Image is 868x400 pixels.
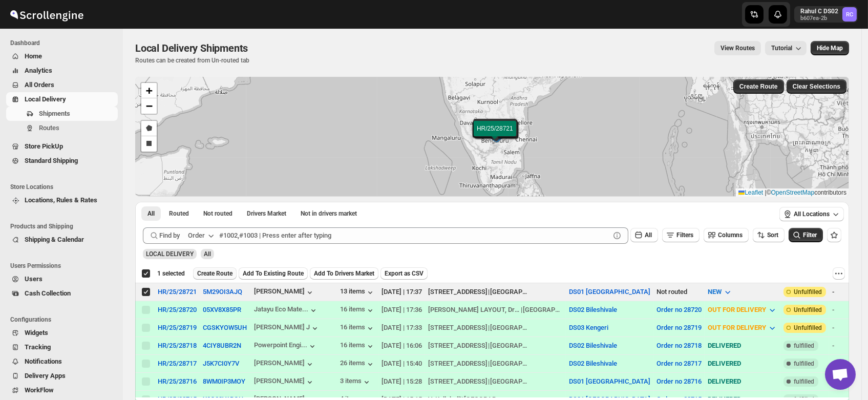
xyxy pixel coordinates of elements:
button: [PERSON_NAME] [254,287,315,298]
img: Marker [487,129,502,140]
div: - [832,305,867,315]
button: Filters [662,228,700,242]
span: Shipping & Calendar [25,236,84,243]
span: Analytics [25,67,52,74]
span: Cash Collection [25,289,71,297]
button: Claimable [241,206,292,221]
div: Order [188,230,205,241]
div: [PERSON_NAME] LAYOUT, Dr [PERSON_NAME], [PERSON_NAME] [428,305,520,315]
div: | [428,376,563,387]
span: Local Delivery [25,95,66,103]
button: OUT FOR DELIVERY [702,302,784,318]
button: Routes [6,121,118,135]
span: fulfilled [794,342,814,350]
button: Order no 28719 [657,324,702,331]
span: Add To Existing Route [243,269,304,278]
span: All [645,231,652,239]
button: 8WM0IP3MOY [203,377,245,385]
span: Products and Shipping [10,222,118,230]
button: 16 items [340,341,375,351]
button: Notifications [6,354,118,369]
button: Export as CSV [380,267,428,280]
div: DELIVERED [708,376,777,387]
button: 26 items [340,359,375,369]
button: Order [182,227,222,244]
button: Locations, Rules & Rates [6,193,118,207]
button: Delivery Apps [6,369,118,383]
button: Analytics [6,64,118,78]
div: Not routed [657,287,702,297]
span: Rahul C DS02 [842,7,857,22]
button: Order no 28716 [657,377,702,385]
div: [GEOGRAPHIC_DATA] [490,376,530,387]
span: Widgets [25,329,48,336]
span: Filters [676,231,693,239]
span: All Locations [794,210,830,218]
div: [STREET_ADDRESS] [428,287,488,297]
span: Routed [169,209,189,218]
p: Routes can be created from Un-routed tab [135,56,252,65]
img: Marker [489,128,504,139]
img: Marker [488,130,503,141]
button: 3 items [340,377,372,387]
button: J5K7CI0Y7V [203,360,239,367]
span: Tutorial [771,45,792,52]
div: [DATE] | 17:37 [382,287,422,297]
button: Routed [163,206,195,221]
div: | [428,287,563,297]
span: Add To Drivers Market [314,269,374,278]
button: Map action label [811,41,849,55]
button: DS01 [GEOGRAPHIC_DATA] [569,377,650,385]
img: ScrollEngine [8,2,85,27]
span: + [146,84,153,97]
a: OpenStreetMap [771,189,815,196]
span: Unfulfilled [794,324,822,332]
span: Export as CSV [385,269,424,278]
button: HR/25/28720 [158,306,197,313]
span: Sort [767,231,778,239]
div: HR/25/28719 [158,324,197,331]
button: view route [714,41,761,55]
button: HR/25/28721 [158,288,197,296]
div: © contributors [736,188,849,197]
span: Delivery Apps [25,372,66,380]
button: CGSKYOW5UH [203,324,247,331]
span: Tracking [25,343,51,351]
span: Shipments [39,110,70,117]
span: Locations, Rules & Rates [25,196,97,204]
div: [DATE] | 15:40 [382,359,422,369]
div: [DATE] | 17:33 [382,323,422,333]
button: Tracking [6,340,118,354]
img: Marker [488,127,503,138]
div: [STREET_ADDRESS] [428,359,488,369]
span: WorkFlow [25,386,54,394]
span: Filter [803,231,817,239]
button: DS02 Bileshivale [569,306,617,313]
button: More actions [833,267,845,280]
div: [GEOGRAPHIC_DATA] [490,341,530,351]
div: [GEOGRAPHIC_DATA] [490,323,530,333]
div: [STREET_ADDRESS] [428,376,488,387]
span: fulfilled [794,360,814,368]
button: 16 items [340,305,375,315]
img: Marker [486,130,502,141]
img: Marker [488,128,503,139]
div: [DATE] | 16:06 [382,341,422,351]
span: Unfulfilled [794,288,822,296]
text: RC [846,11,853,18]
div: DELIVERED [708,359,777,369]
button: Tutorial [765,41,807,55]
button: Users [6,272,118,286]
button: HR/25/28716 [158,377,197,385]
span: LOCAL DELIVERY [146,250,194,258]
span: OUT FOR DELIVERY [708,324,766,331]
button: [PERSON_NAME] [254,377,315,387]
span: All Orders [25,81,54,89]
button: Widgets [6,326,118,340]
button: Order no 28720 [657,306,702,313]
button: DS01 [GEOGRAPHIC_DATA] [569,288,650,296]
